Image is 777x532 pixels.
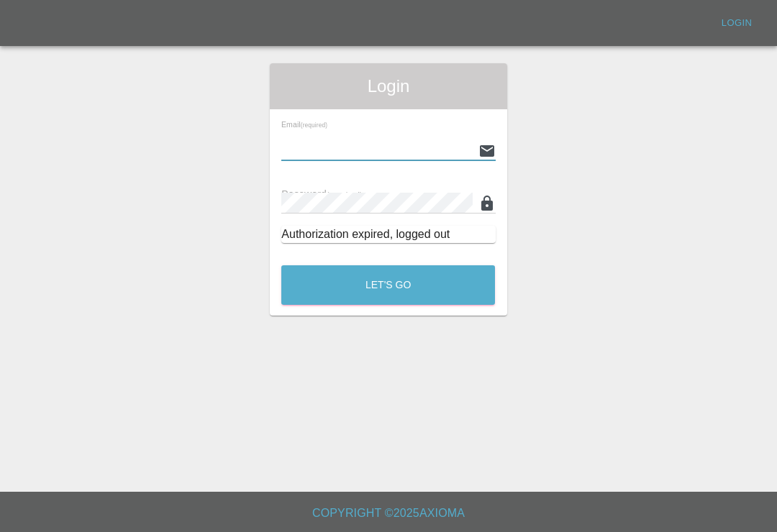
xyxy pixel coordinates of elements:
div: Authorization expired, logged out [281,226,495,243]
a: Login [714,12,760,35]
span: Password [281,188,362,200]
small: (required) [327,191,363,199]
span: Login [281,75,495,98]
button: Let's Go [281,265,495,305]
small: (required) [301,122,327,129]
h6: Copyright © 2025 Axioma [12,503,765,523]
span: Email [281,120,327,129]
